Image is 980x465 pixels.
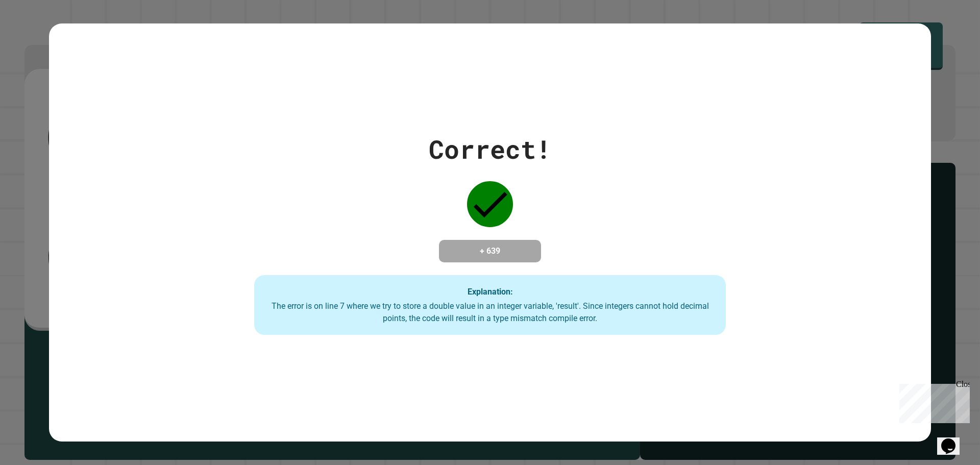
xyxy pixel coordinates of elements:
div: Correct! [429,130,551,168]
h4: + 639 [449,245,531,257]
div: Chat with us now!Close [4,4,70,65]
iframe: chat widget [937,424,970,455]
iframe: chat widget [895,380,970,423]
strong: Explanation: [468,286,513,296]
div: The error is on line 7 where we try to store a double value in an integer variable, 'result'. Sin... [264,300,716,325]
